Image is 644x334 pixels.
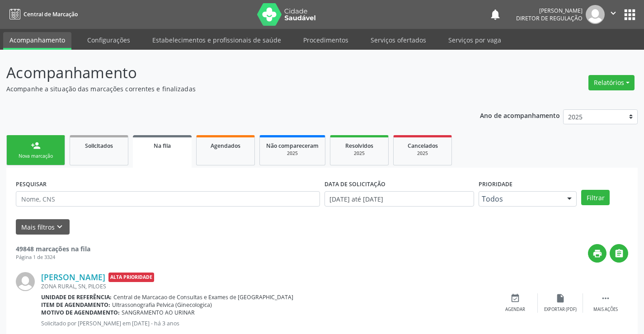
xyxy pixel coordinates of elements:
i:  [601,293,611,303]
button: apps [622,7,638,23]
i: event_available [510,293,520,303]
label: DATA DE SOLICITAÇÃO [324,177,385,191]
button: notifications [489,8,502,21]
span: Diretor de regulação [516,14,583,22]
label: Prioridade [479,177,512,191]
span: Central de Marcação [24,10,78,18]
button:  [605,5,622,24]
button:  [610,244,628,263]
div: 2025 [400,150,445,157]
span: Na fila [154,142,171,150]
img: img [586,5,605,24]
a: Estabelecimentos e profissionais de saúde [146,32,287,48]
b: Unidade de referência: [41,293,112,301]
button: print [588,244,606,263]
strong: 49848 marcações na fila [16,245,90,253]
i: print [592,249,602,259]
a: Central de Marcação [6,7,78,22]
span: Central de Marcacao de Consultas e Exames de [GEOGRAPHIC_DATA] [113,293,293,301]
a: Acompanhamento [3,32,71,50]
div: Agendar [505,306,525,313]
div: Página 1 de 3324 [16,254,90,261]
a: Serviços ofertados [364,32,432,48]
i: insert_drive_file [555,293,565,303]
span: Cancelados [408,142,438,150]
div: Exportar (PDF) [544,306,577,313]
div: Mais ações [593,306,618,313]
div: Nova marcação [13,153,58,160]
a: Serviços por vaga [442,32,508,48]
span: Não compareceram [266,142,319,150]
p: Acompanhe a situação das marcações correntes e finalizadas [6,84,448,94]
span: Alta Prioridade [108,273,154,282]
a: [PERSON_NAME] [41,272,105,282]
p: Ano de acompanhamento [480,109,560,121]
p: Acompanhamento [6,61,448,84]
a: Procedimentos [297,32,355,48]
input: Selecione um intervalo [324,191,474,207]
span: SANGRAMENTO AO URINAR [122,309,195,316]
b: Item de agendamento: [41,301,110,309]
span: Todos [482,194,559,203]
a: Configurações [81,32,136,48]
p: Solicitado por [PERSON_NAME] em [DATE] - há 3 anos [41,320,493,327]
div: person_add [31,141,41,151]
button: Relatórios [588,75,635,90]
div: ZONA RURAL, SN, PILOES [41,282,493,290]
div: 2025 [266,150,319,157]
span: Solicitados [85,142,113,150]
button: Filtrar [581,190,610,205]
span: Ultrassonografia Pelvica (Ginecologica) [112,301,212,309]
div: [PERSON_NAME] [516,7,583,14]
button: Mais filtroskeyboard_arrow_down [16,219,70,235]
input: Nome, CNS [16,191,320,207]
span: Agendados [211,142,240,150]
b: Motivo de agendamento: [41,309,120,316]
i:  [614,249,624,259]
span: Resolvidos [345,142,373,150]
img: img [16,272,35,291]
i: keyboard_arrow_down [55,222,65,232]
label: PESQUISAR [16,177,47,191]
div: 2025 [337,150,382,157]
i:  [608,8,618,18]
